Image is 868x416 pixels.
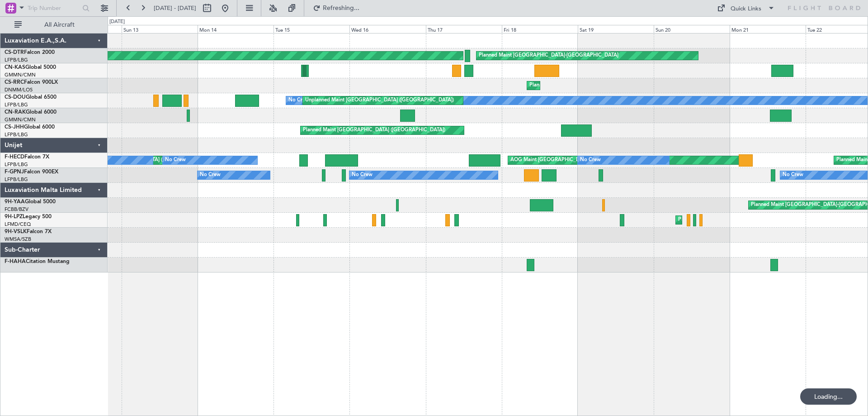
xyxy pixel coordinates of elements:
a: LFPB/LBG [5,57,28,63]
div: Sun 13 [122,25,198,33]
div: No Crew [783,168,803,182]
div: Tue 15 [274,25,349,33]
input: Trip Number [28,1,80,15]
span: 9H-VSLK [5,229,27,234]
a: F-HAHACitation Mustang [5,259,70,264]
a: LFPB/LBG [5,176,28,183]
a: 9H-LPZLegacy 500 [5,214,52,220]
a: LFPB/LBG [5,131,28,138]
span: CN-KAS [5,65,25,70]
div: Planned Maint [GEOGRAPHIC_DATA]-[GEOGRAPHIC_DATA] [479,49,618,62]
span: CS-DOU [5,95,26,100]
div: Planned Maint [GEOGRAPHIC_DATA] ([GEOGRAPHIC_DATA]) [529,79,672,92]
div: Quick Links [731,5,761,14]
div: Thu 17 [426,25,502,33]
a: LFMD/CEQ [5,221,31,228]
span: Refreshing... [322,5,360,11]
span: F-HECD [5,154,24,160]
a: 9H-YAAGlobal 5000 [5,199,56,205]
a: FCBB/BZV [5,206,28,213]
a: CS-DOUGlobal 6500 [5,95,57,100]
div: No Crew [165,153,186,167]
a: F-GPNJFalcon 900EX [5,169,58,175]
a: CN-RAKGlobal 6000 [5,110,57,115]
button: Quick Links [712,1,779,15]
a: LFPB/LBG [5,161,28,168]
button: Refreshing... [309,1,363,15]
div: Planned Maint [GEOGRAPHIC_DATA] ([GEOGRAPHIC_DATA]) [678,213,821,227]
a: CS-RRCFalcon 900LX [5,80,58,85]
div: Loading... [800,388,857,405]
span: CN-RAK [5,110,26,115]
div: Fri 18 [502,25,578,33]
a: 9H-VSLKFalcon 7X [5,229,52,234]
div: Sat 19 [578,25,654,33]
a: CS-JHHGlobal 6000 [5,124,55,130]
a: CS-DTRFalcon 2000 [5,50,55,55]
a: WMSA/SZB [5,236,31,243]
a: GMMN/CMN [5,72,36,78]
span: [DATE] - [DATE] [154,4,196,12]
a: LFPB/LBG [5,101,28,108]
div: Planned Maint [GEOGRAPHIC_DATA] ([GEOGRAPHIC_DATA]) [303,124,445,137]
span: 9H-LPZ [5,214,23,220]
div: Unplanned Maint [GEOGRAPHIC_DATA] ([GEOGRAPHIC_DATA]) [305,94,454,107]
a: F-HECDFalcon 7X [5,154,49,160]
div: Mon 14 [198,25,274,33]
span: F-HAHA [5,259,26,264]
div: No Crew [580,153,601,167]
span: All Aircraft [24,22,95,28]
span: CS-JHH [5,124,24,130]
div: Wed 16 [349,25,425,33]
a: DNMM/LOS [5,86,33,93]
div: Sun 20 [654,25,730,33]
span: 9H-YAA [5,199,25,205]
span: F-GPNJ [5,169,24,175]
div: No Crew [200,168,221,182]
a: GMMN/CMN [5,116,36,123]
div: AOG Maint [GEOGRAPHIC_DATA] [510,153,590,167]
div: No Crew [352,168,373,182]
button: All Aircraft [10,18,98,32]
span: CS-RRC [5,80,24,85]
div: No Crew [288,94,309,107]
div: Mon 21 [730,25,806,33]
a: CN-KASGlobal 5000 [5,65,56,70]
span: CS-DTR [5,50,24,55]
div: [DATE] [109,18,125,26]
